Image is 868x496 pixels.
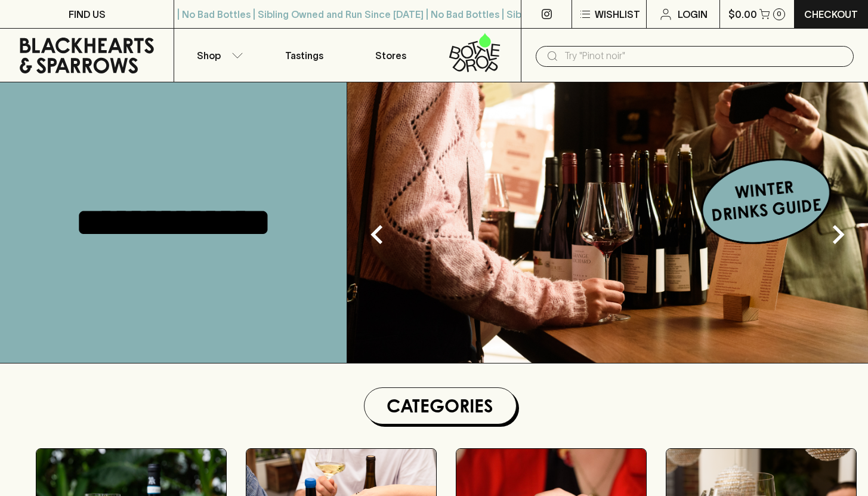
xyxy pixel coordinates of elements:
p: $0.00 [728,7,757,21]
h1: Categories [369,393,511,419]
a: Tastings [261,29,347,82]
input: Try "Pinot noir" [564,47,844,66]
p: 0 [777,11,781,17]
p: Tastings [285,48,323,63]
p: FIND US [69,7,106,21]
p: Stores [375,48,406,63]
button: Previous [353,211,401,258]
img: optimise [347,82,868,363]
p: Shop [197,48,221,63]
p: Checkout [804,7,858,21]
p: Login [678,7,708,21]
button: Next [814,211,862,258]
button: Shop [174,29,261,82]
a: Stores [348,29,434,82]
p: Wishlist [595,7,640,21]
